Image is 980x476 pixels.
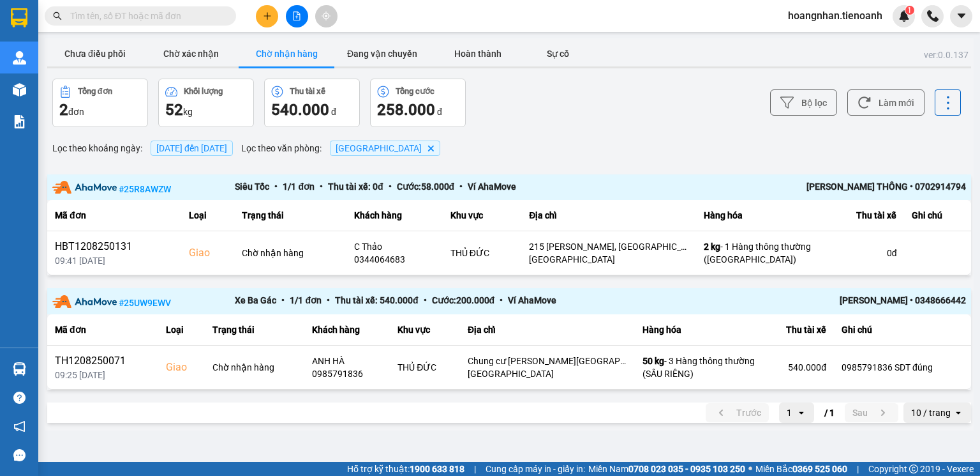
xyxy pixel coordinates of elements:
[347,462,464,476] span: Hỗ trợ kỹ thuật:
[370,79,466,127] button: Tổng cước258.000 đ
[468,355,627,367] div: Chung cư [PERSON_NAME][GEOGRAPHIC_DATA], [GEOGRAPHIC_DATA], [STREET_ADDRESS]
[13,392,26,404] span: question-circle
[52,181,117,194] img: partner-logo
[292,12,301,20] span: file-add
[158,314,205,346] th: Loại
[857,462,859,476] span: |
[778,8,893,24] span: hoangnhan.tienoanh
[390,314,460,346] th: Khu vực
[151,141,233,156] span: [DATE] đến [DATE]
[13,449,26,461] span: message
[334,41,430,66] button: Đang vận chuyển
[269,181,283,192] span: •
[460,314,635,346] th: Địa chỉ
[119,298,171,308] span: # 25UW9EWV
[642,355,755,380] div: - 3 Hàng thông thường (SẦU RIÊNG)
[706,403,769,422] button: previous page. current page 1 / 1
[956,10,967,22] span: caret-down
[770,361,826,374] div: 540.000 đ
[383,181,397,192] span: •
[47,200,181,231] th: Mã đơn
[905,6,914,15] sup: 1
[212,361,297,374] div: Chờ nhận hàng
[770,89,837,116] button: Bộ lọc
[315,181,328,192] span: •
[377,100,459,120] div: đ
[704,242,720,252] span: 2 kg
[13,115,26,128] img: solution-icon
[588,462,745,476] span: Miền Nam
[529,240,688,253] div: 215 [PERSON_NAME], [GEOGRAPHIC_DATA], [GEOGRAPHIC_DATA], [PERSON_NAME]
[322,12,330,20] span: aim
[450,247,514,259] div: THỦ ĐỨC
[427,144,434,152] svg: Delete
[263,12,272,20] span: plus
[59,101,68,119] span: 2
[189,245,226,261] div: Giao
[256,5,278,27] button: plus
[904,200,971,231] th: Ghi chú
[235,293,783,309] div: Xe Ba Gác 1 / 1 đơn Thu tài xế: 540.000 đ Cước: 200.000 đ Ví AhaMove
[847,89,924,116] button: Làm mới
[430,41,526,66] button: Hoàn thành
[205,314,304,346] th: Trạng thái
[55,239,174,254] div: HBT1208250131
[526,41,590,66] button: Sự cố
[748,466,752,472] span: ⚪️
[52,79,148,127] button: Tổng đơn2đơn
[312,355,382,367] div: ANH HÀ
[950,5,972,27] button: caret-down
[354,253,435,266] div: 0344064683
[53,12,62,20] span: search
[55,254,174,267] div: 09:41 [DATE]
[783,180,966,196] div: [PERSON_NAME] THÔNG • 0702914794
[824,405,835,420] span: / 1
[165,101,183,119] span: 52
[239,41,334,66] button: Chờ nhận hàng
[13,362,26,376] img: warehouse-icon
[953,408,963,418] svg: open
[304,314,390,346] th: Khách hàng
[312,367,382,380] div: 0985791836
[143,41,239,66] button: Chờ xác nhận
[397,361,452,374] div: THỦ ĐỨC
[241,141,322,155] span: Lọc theo văn phòng :
[271,100,353,120] div: đ
[78,87,112,96] div: Tổng đơn
[410,464,464,474] strong: 1900 633 818
[166,360,197,375] div: Giao
[911,406,951,419] div: 10 / trang
[119,183,171,194] span: # 25R8AWZW
[474,462,476,476] span: |
[276,295,290,305] span: •
[909,464,918,473] span: copyright
[486,462,585,476] span: Cung cấp máy in - giấy in:
[52,141,142,155] span: Lọc theo khoảng ngày :
[13,83,26,96] img: warehouse-icon
[696,200,824,231] th: Hàng hóa
[770,322,826,337] div: Thu tài xế
[70,9,221,23] input: Tìm tên, số ĐT hoặc mã đơn
[831,208,896,223] div: Thu tài xế
[354,240,435,253] div: C Thảo
[11,8,27,27] img: logo-vxr
[845,403,898,422] button: next page. current page 1 / 1
[286,5,308,27] button: file-add
[336,143,422,153] span: Thủ Đức
[831,247,896,259] div: 0 đ
[13,51,26,65] img: warehouse-icon
[315,5,338,27] button: aim
[635,314,762,346] th: Hàng hóa
[842,361,963,374] div: 0985791836 SDT đúng
[396,87,434,96] div: Tổng cước
[704,240,816,266] div: - 1 Hàng thông thường ([GEOGRAPHIC_DATA])
[13,420,26,433] span: notification
[952,406,953,419] input: Selected 10 / trang.
[322,295,335,305] span: •
[235,180,783,196] div: Siêu Tốc 1 / 1 đơn Thu tài xế: 0 đ Cước: 58.000 đ Ví AhaMove
[927,10,939,22] img: phone-icon
[529,253,688,266] div: [GEOGRAPHIC_DATA]
[898,10,910,22] img: icon-new-feature
[184,87,223,96] div: Khối lượng
[55,369,151,381] div: 09:25 [DATE]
